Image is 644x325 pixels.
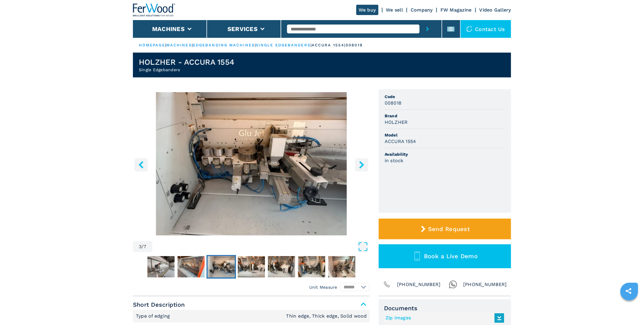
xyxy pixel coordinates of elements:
em: Thin edge, Thick edge, Solid wood [286,314,367,318]
img: 24badd0d4f392327ee087006bc25ee2a [298,256,325,277]
span: 3 [139,244,142,249]
button: Go to Slide 3 [206,255,236,279]
span: | [310,43,312,47]
button: Go to Slide 1 [146,255,176,279]
div: Contact us [461,20,511,38]
h3: ACCURA 1554 [385,138,416,145]
img: 1d8d536036f3fa974c1e8cd164782c29 [268,256,295,277]
button: Send Request [379,219,511,239]
button: right-button [355,158,368,171]
a: Company [411,7,433,13]
a: sharethis [621,284,636,298]
p: accura 1554 | [312,43,346,48]
img: Single Edgebanders HOLZHER ACCURA 1554 [133,92,370,235]
a: FW Magazine [440,7,472,13]
p: 008018 [346,43,363,48]
span: | [165,43,166,47]
span: Documents [384,305,506,312]
span: / [142,244,144,249]
img: Ferwood [133,4,175,17]
img: 373c968f7e43771d052f0db25ba33c0d [208,256,235,277]
h1: HOLZHER - ACCURA 1554 [139,57,234,67]
button: Go to Slide 6 [297,255,326,279]
span: Send Request [428,225,470,233]
h3: 008018 [385,100,402,106]
button: Open Fullscreen [154,241,368,252]
button: submit-button [419,20,436,38]
a: We sell [386,7,403,13]
img: 61589fa47bb496ed0e144bc88b769f62 [147,256,175,277]
a: machines [166,43,192,47]
span: Book a Live Demo [424,253,478,260]
span: Code [385,94,505,100]
button: Go to Slide 4 [237,255,266,279]
span: Short Description [133,299,370,310]
h3: HOLZHER [385,119,408,126]
a: HOMEPAGE [139,43,165,47]
span: | [192,43,193,47]
a: Video Gallery [479,7,511,13]
iframe: Chat [515,108,640,321]
h2: Single Edgebanders [139,67,234,73]
span: Model [385,132,505,138]
button: Go to Slide 5 [267,255,296,279]
img: Whatsapp [449,280,457,289]
span: | [255,43,256,47]
span: Brand [385,113,505,119]
button: Book a Live Demo [379,244,511,268]
span: 7 [144,244,147,249]
a: edgebanding machines [193,43,255,47]
button: left-button [134,158,148,171]
p: Type of edging [136,313,172,319]
span: Availability [385,151,505,157]
button: Machines [152,25,185,32]
nav: Thumbnail Navigation [133,255,370,279]
img: 01fccd6a08417066f9032f3c4e40c587 [238,256,265,277]
button: Go to Slide 7 [327,255,357,279]
span: [PHONE_NUMBER] [397,280,441,289]
a: single edgebanders [256,43,310,47]
a: We buy [356,5,378,15]
button: Go to Slide 2 [176,255,206,279]
span: [PHONE_NUMBER] [463,280,507,289]
img: d866177e16d187568bd68346f3b8a29d [178,256,205,277]
em: Unit Measure [309,284,337,290]
a: Zip Images [386,313,501,323]
img: Phone [383,280,391,289]
h3: in stock [385,157,404,164]
img: dd96e608b705ee075c0ddff63cca0931 [328,256,355,277]
div: Go to Slide 3 [133,92,370,235]
button: Services [227,25,258,32]
img: Contact us [466,26,472,32]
